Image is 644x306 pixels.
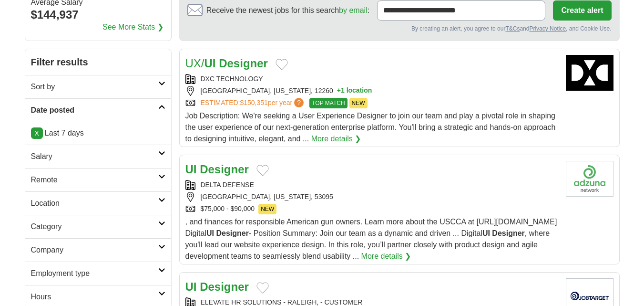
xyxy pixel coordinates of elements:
[31,127,165,139] p: Last 7 days
[25,98,171,122] a: Date posted
[31,127,43,139] a: X
[25,262,171,285] a: Employment type
[31,198,158,209] h2: Location
[311,133,361,145] a: More details ❯
[276,59,288,70] button: Add to favorite jobs
[31,105,158,116] h2: Date posted
[258,204,276,214] span: NEW
[31,174,158,186] h2: Remote
[31,81,158,93] h2: Sort by
[25,75,171,98] a: Sort by
[256,165,269,176] button: Add to favorite jobs
[200,280,249,293] strong: Designer
[25,215,171,238] a: Category
[529,25,566,32] a: Privacy Notice
[185,204,558,214] div: $75,000 - $90,000
[337,86,372,96] button: +1 location
[361,251,411,262] a: More details ❯
[482,229,490,237] strong: UI
[566,161,613,197] img: Company logo
[31,268,158,279] h2: Employment type
[201,75,263,83] a: DXC TECHNOLOGY
[200,163,249,176] strong: Designer
[25,49,171,75] h2: Filter results
[204,57,216,70] strong: UI
[25,168,171,191] a: Remote
[185,163,197,176] strong: UI
[219,57,268,70] strong: Designer
[240,99,267,106] span: $150,351
[185,280,197,293] strong: UI
[185,280,249,293] a: UI Designer
[31,6,165,23] div: $144,937
[31,244,158,256] h2: Company
[187,24,612,33] div: By creating an alert, you agree to our and , and Cookie Use.
[31,151,158,162] h2: Salary
[185,86,558,96] div: [GEOGRAPHIC_DATA], [US_STATE], 12260
[309,98,347,108] span: TOP MATCH
[25,191,171,215] a: Location
[185,218,557,260] span: , and finances for responsible American gun owners. Learn more about the USCCA at [URL][DOMAIN_NA...
[31,291,158,303] h2: Hours
[206,229,214,237] strong: UI
[185,112,556,143] span: Job Description: We're seeking a User Experience Designer to join our team and play a pivotal rol...
[185,180,558,190] div: DELTA DEFENSE
[553,0,611,21] button: Create alert
[206,5,369,16] span: Receive the newest jobs for this search :
[201,98,306,108] a: ESTIMATED:$150,351per year?
[566,55,613,91] img: DXC Technology logo
[31,221,158,232] h2: Category
[102,21,164,33] a: See More Stats ❯
[216,229,248,237] strong: Designer
[25,238,171,262] a: Company
[256,282,269,294] button: Add to favorite jobs
[505,25,520,32] a: T&Cs
[185,57,268,70] a: UX/UI Designer
[492,229,524,237] strong: Designer
[25,145,171,168] a: Salary
[185,163,249,176] a: UI Designer
[339,6,368,14] a: by email
[185,192,558,202] div: [GEOGRAPHIC_DATA], [US_STATE], 53095
[337,86,341,96] span: +
[349,98,368,108] span: NEW
[294,98,304,107] span: ?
